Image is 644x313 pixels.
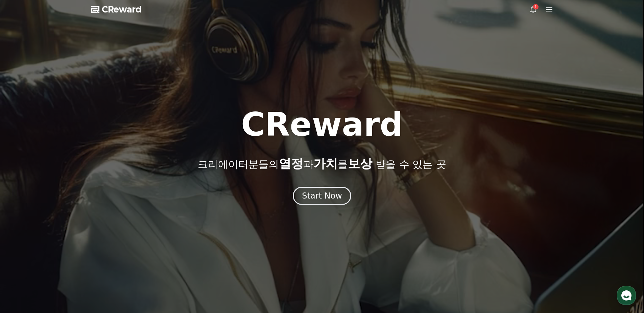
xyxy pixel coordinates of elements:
[529,5,537,14] a: 1
[302,190,342,201] div: Start Now
[279,157,303,171] span: 열정
[293,193,351,200] a: Start Now
[241,108,403,141] h1: CReward
[348,157,372,171] span: 보상
[198,157,446,171] p: 크리에이터분들의 과 를 받을 수 있는 곳
[91,4,142,15] a: CReward
[533,4,539,9] div: 1
[313,157,338,171] span: 가치
[102,4,142,15] span: CReward
[293,187,351,205] button: Start Now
